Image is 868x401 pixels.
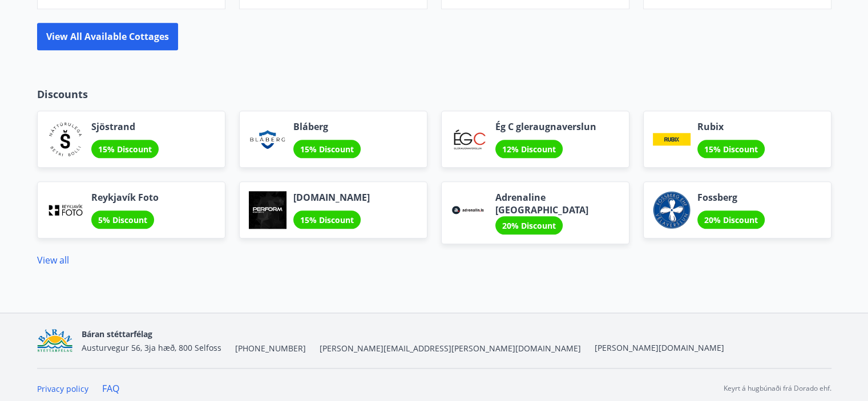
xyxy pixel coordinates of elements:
[91,191,159,204] span: Reykjavík Foto
[37,383,88,394] a: Privacy policy
[300,214,354,225] span: 15% Discount
[37,329,73,353] img: Bz2lGXKH3FXEIQKvoQ8VL0Fr0uCiWgfgA3I6fSs8.png
[37,254,69,266] a: View all
[37,23,178,50] button: View all available cottages
[235,343,306,354] span: [PHONE_NUMBER]
[82,329,152,339] span: Báran stéttarfélag
[502,144,556,155] span: 12% Discount
[697,191,765,204] span: Fossberg
[98,214,147,225] span: 5% Discount
[495,120,596,133] span: Ég C gleraugnaverslun
[37,87,831,102] p: Discounts
[293,191,370,204] span: [DOMAIN_NAME]
[704,214,758,225] span: 20% Discount
[724,383,831,394] p: Keyrt á hugbúnaði frá Dorado ehf.
[595,342,724,353] a: [PERSON_NAME][DOMAIN_NAME]
[704,144,758,155] span: 15% Discount
[98,144,152,155] span: 15% Discount
[495,191,620,216] span: Adrenaline [GEOGRAPHIC_DATA]
[293,120,361,133] span: Bláberg
[502,220,556,231] span: 20% Discount
[320,343,581,354] span: [PERSON_NAME][EMAIL_ADDRESS][PERSON_NAME][DOMAIN_NAME]
[91,120,159,133] span: Sjöstrand
[82,342,221,353] span: Austurvegur 56, 3ja hæð, 800 Selfoss
[300,144,354,155] span: 15% Discount
[102,382,119,395] a: FAQ
[697,120,765,133] span: Rubix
